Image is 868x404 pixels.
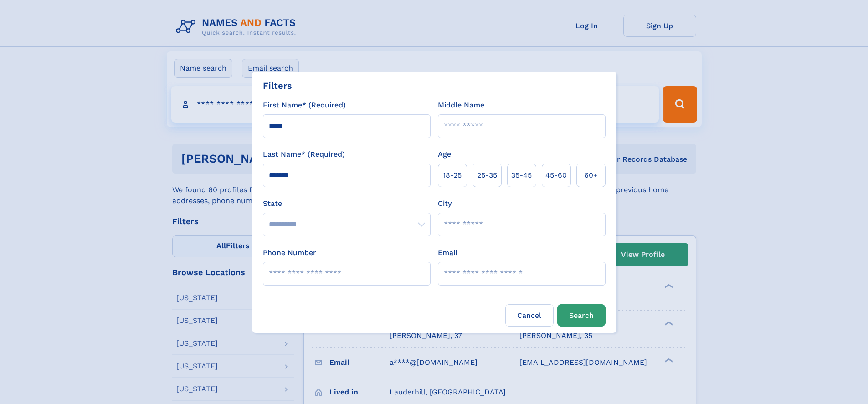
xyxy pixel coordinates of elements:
label: Cancel [505,304,554,327]
label: Last Name* (Required) [263,149,345,160]
span: 18‑25 [443,170,462,181]
button: Search [557,304,606,327]
span: 60+ [584,170,598,181]
label: Middle Name [438,100,484,111]
div: Filters [263,79,292,92]
label: Phone Number [263,247,316,258]
label: City [438,198,452,209]
label: First Name* (Required) [263,100,346,111]
label: Age [438,149,451,160]
label: Email [438,247,457,258]
span: 35‑45 [511,170,532,181]
span: 25‑35 [477,170,497,181]
span: 45‑60 [545,170,567,181]
label: State [263,198,431,209]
